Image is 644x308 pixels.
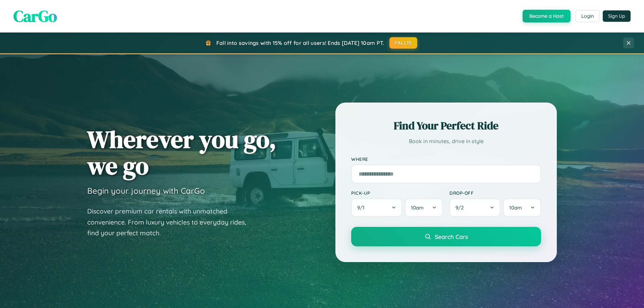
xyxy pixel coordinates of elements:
[351,198,402,217] button: 9/1
[216,40,384,46] span: Fall into savings with 15% off for all users! Ends [DATE] 10am PT.
[351,190,443,196] label: Pick-up
[357,204,368,211] span: 9 / 1
[351,156,541,162] label: Where
[13,5,57,27] span: CarGo
[351,227,541,246] button: Search Cars
[87,206,255,239] p: Discover premium car rentals with unmatched convenience. From luxury vehicles to everyday rides, ...
[351,136,541,146] p: Book in minutes, drive in style
[449,190,541,196] label: Drop-off
[389,37,418,49] button: FALL15
[351,118,541,133] h2: Find Your Perfect Ride
[87,126,276,179] h1: Wherever you go, we go
[405,198,443,217] button: 10am
[411,204,424,211] span: 10am
[503,198,541,217] button: 10am
[435,233,468,240] span: Search Cars
[509,204,522,211] span: 10am
[603,10,631,22] button: Sign Up
[87,186,205,196] h3: Begin your journey with CarGo
[576,10,599,22] button: Login
[455,204,467,211] span: 9 / 2
[523,10,571,22] button: Become a Host
[449,198,500,217] button: 9/2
